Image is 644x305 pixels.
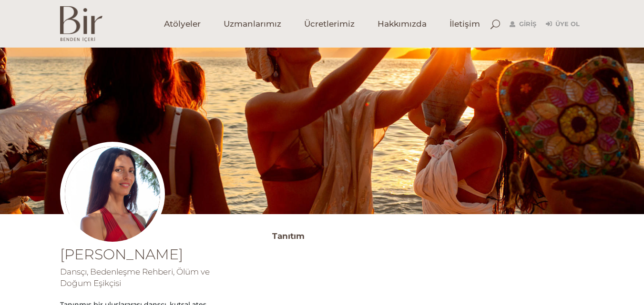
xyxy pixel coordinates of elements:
[224,19,281,30] span: Uzmanlarımız
[60,267,210,288] span: Dansçı, Bedenleşme Rehberi, Ölüm ve Doğum Eşikçisi
[450,19,480,30] span: İletişim
[60,247,220,262] h1: [PERSON_NAME]
[546,19,580,30] a: Üye Ol
[60,142,165,246] img: amberprofil1-300x300.jpg
[378,19,427,30] span: Hakkımızda
[272,228,584,244] h3: Tanıtım
[164,19,201,30] span: Atölyeler
[304,19,355,30] span: Ücretlerimiz
[510,19,536,30] a: Giriş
